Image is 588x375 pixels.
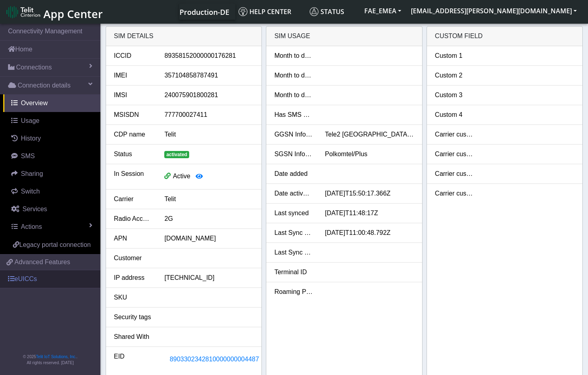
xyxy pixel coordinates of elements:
button: [EMAIL_ADDRESS][PERSON_NAME][DOMAIN_NAME] [406,4,582,18]
div: Month to date data [268,51,319,61]
div: Roaming Profile [268,287,319,297]
span: History [21,135,41,142]
div: In Session [108,169,159,184]
div: 240075901800281 [158,90,259,100]
div: Polkomtel/Plus [319,149,420,159]
div: APN [108,234,159,243]
span: Help center [239,7,291,16]
div: Custom 1 [429,51,480,61]
div: GGSN Information [268,130,319,139]
img: logo-telit-cinterion-gw-new.png [6,6,40,18]
span: Usage [21,117,39,124]
div: [DOMAIN_NAME] [158,234,259,243]
div: Custom 4 [429,110,480,120]
div: Customer [108,253,159,263]
div: Date activated [268,189,319,198]
div: Carrier custom 1 [429,130,480,139]
div: IMEI [108,71,159,80]
div: 2G [158,214,259,224]
div: EID [108,352,159,367]
a: Your current platform instance [179,4,229,20]
a: Sharing [3,165,100,183]
div: MSISDN [108,110,159,120]
div: SKU [108,293,159,302]
span: 89033023428100000000044877481843 [169,356,284,363]
div: SIM details [106,26,262,46]
a: Help center [235,4,306,20]
div: IP address [108,273,159,283]
span: activated [164,151,189,158]
div: [DATE]T11:00:48.792Z [319,228,420,238]
span: Advanced Features [14,257,70,267]
img: status.svg [310,7,318,16]
a: Telit IoT Solutions, Inc. [36,355,76,359]
button: View session details [190,169,208,184]
div: Shared With [108,332,159,342]
div: SIM usage [266,26,422,46]
div: Carrier custom 3 [429,169,480,179]
div: Status [108,149,159,159]
div: 89358152000000176281 [158,51,259,61]
span: Services [22,206,47,212]
div: Telit [158,130,259,139]
div: Security tags [108,312,159,322]
div: Carrier custom 4 [429,189,480,198]
a: Overview [3,94,100,112]
div: [DATE]T11:48:17Z [319,208,420,218]
div: CDP name [108,130,159,139]
a: App Center [6,3,102,20]
span: Status [310,7,344,16]
div: Terminal ID [268,267,319,277]
div: Custom 3 [429,90,480,100]
span: Actions [21,223,42,230]
div: Custom field [427,26,583,46]
div: Last Sync Data Usage [268,228,319,238]
div: [TECHNICAL_ID] [158,273,259,283]
span: Overview [21,100,48,106]
div: Has SMS Usage [268,110,319,120]
div: Telit [158,194,259,204]
div: Last synced [268,208,319,218]
a: Switch [3,183,100,200]
div: Month to date SMS [268,71,319,80]
div: Carrier [108,194,159,204]
button: 89033023428100000000044877481843 [164,352,289,367]
div: Date added [268,169,319,179]
span: Sharing [21,170,43,177]
div: Radio Access Tech [108,214,159,224]
div: SGSN Information [268,149,319,159]
button: FAE_EMEA [359,4,406,18]
div: Tele2 [GEOGRAPHIC_DATA] AB [319,130,420,139]
span: SMS [21,153,35,159]
div: IMSI [108,90,159,100]
div: Custom 2 [429,71,480,80]
div: ICCID [108,51,159,61]
span: Active [173,173,190,179]
div: Last Sync SMS Usage [268,248,319,257]
a: Usage [3,112,100,130]
span: Switch [21,188,40,195]
span: Legacy portal connection [19,241,91,248]
div: [DATE]T15:50:17.366Z [319,189,420,198]
div: Carrier custom 2 [429,149,480,159]
span: Production-DE [180,7,229,17]
span: Connection details [18,81,71,90]
img: knowledge.svg [239,7,247,16]
a: Services [3,200,100,218]
a: Status [306,4,359,20]
span: Connections [16,63,52,72]
div: Month to date voice [268,90,319,100]
div: 777700027411 [158,110,259,120]
div: 357104858787491 [158,71,259,80]
span: App Center [43,6,103,21]
a: Actions [3,218,100,236]
a: History [3,130,100,147]
a: SMS [3,147,100,165]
